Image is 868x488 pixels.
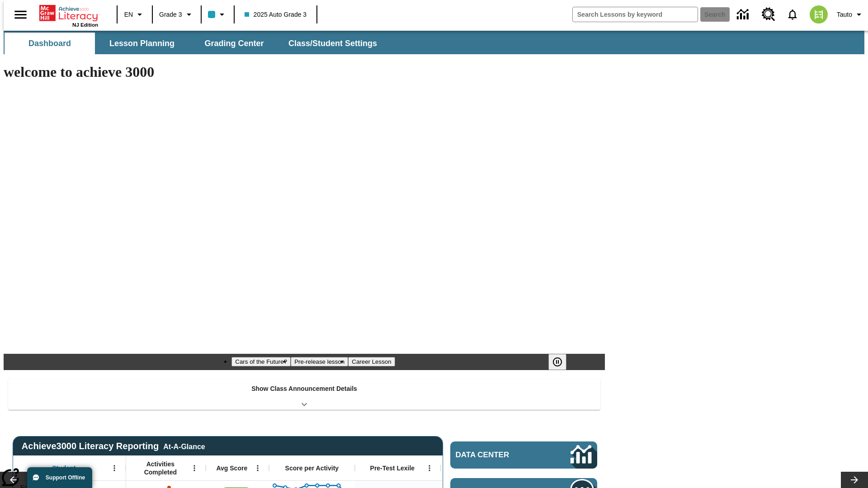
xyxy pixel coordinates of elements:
button: Profile/Settings [833,6,868,23]
button: Open Menu [188,461,201,475]
button: Slide 3 Career Lesson [348,357,395,366]
span: Avg Score [216,464,247,472]
button: Slide 1 Cars of the Future? [231,357,291,366]
span: Grade 3 [159,10,182,19]
button: Dashboard [5,33,95,54]
span: Score per Activity [285,464,339,472]
button: Lesson carousel, Next [841,472,868,488]
div: At-A-Glance [163,441,205,451]
span: Pre-Test Lexile [370,464,415,472]
button: Class/Student Settings [281,33,384,54]
button: Open Menu [423,461,436,475]
p: Show Class Announcement Details [251,384,357,394]
a: Home [39,4,98,22]
button: Grading Center [189,33,279,54]
button: Language: EN, Select a language [120,6,149,23]
button: Select a new avatar [804,3,833,26]
span: Support Offline [46,474,85,481]
div: Home [39,3,98,28]
a: Data Center [450,441,597,469]
span: Tauto [837,10,852,19]
button: Pause [548,354,566,370]
button: Class color is light blue. Change class color [204,6,231,23]
button: Open side menu [7,1,34,28]
span: Achieve3000 Literacy Reporting [22,441,205,451]
div: Show Class Announcement Details [8,379,600,410]
span: Student [52,464,75,472]
button: Open Menu [108,461,121,475]
input: search field [573,7,698,22]
a: Notifications [781,3,804,26]
button: Open Menu [251,461,264,475]
button: Support Offline [27,467,92,488]
img: avatar image [810,5,828,23]
button: Grade: Grade 3, Select a grade [156,6,198,23]
button: Lesson Planning [97,33,187,54]
div: SubNavbar [4,33,385,54]
span: Activities Completed [131,460,190,476]
a: Data Center [731,2,756,27]
span: Data Center [456,450,540,460]
a: Resource Center, Will open in new tab [756,2,781,27]
div: SubNavbar [4,31,864,54]
span: 2025 Auto Grade 3 [245,10,307,19]
span: EN [124,10,133,19]
h1: welcome to achieve 3000 [4,64,605,80]
button: Slide 2 Pre-release lesson [291,357,348,366]
div: Pause [548,354,576,370]
span: NJ Edition [72,22,98,28]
